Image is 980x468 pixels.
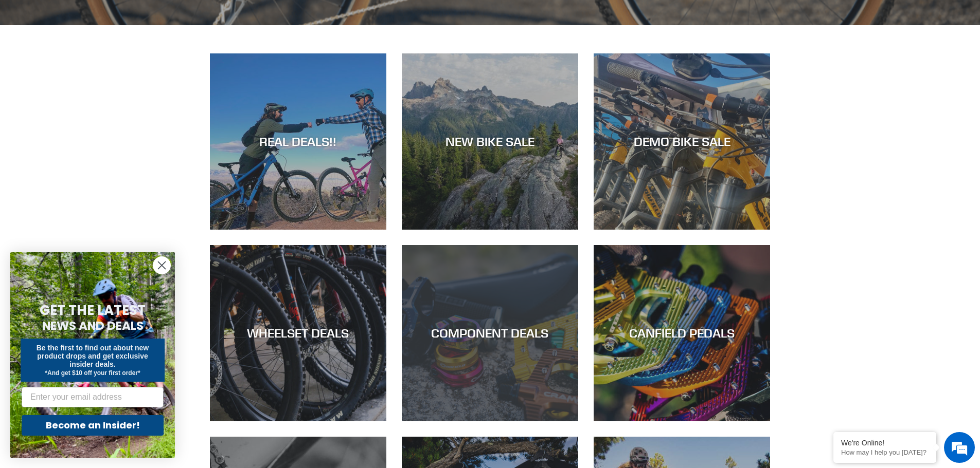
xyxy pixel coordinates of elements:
a: CANFIELD PEDALS [594,245,770,421]
p: How may I help you today? [841,448,929,456]
div: NEW BIKE SALE [402,134,578,149]
div: WHEELSET DEALS [210,326,386,341]
span: Be the first to find out about new product drops and get exclusive insider deals. [37,344,149,368]
div: COMPONENT DEALS [402,326,578,341]
div: We're Online! [841,439,929,447]
button: Close dialog [153,256,171,274]
span: GET THE LATEST [40,301,146,320]
div: CANFIELD PEDALS [594,326,770,341]
a: COMPONENT DEALS [402,245,578,421]
input: Enter your email address [22,387,164,407]
a: REAL DEALS!! [210,53,386,230]
div: Navigation go back [11,57,27,72]
div: Minimize live chat window [169,5,193,30]
div: Chat with us now [69,58,188,71]
a: NEW BIKE SALE [402,53,578,230]
div: DEMO BIKE SALE [594,134,770,149]
span: NEWS AND DEALS [42,317,144,334]
div: REAL DEALS!! [210,134,386,149]
a: WHEELSET DEALS [210,245,386,421]
span: We're online! [60,129,142,233]
button: Become an Insider! [22,415,164,436]
span: *And get $10 off your first order* [45,369,140,377]
a: DEMO BIKE SALE [594,53,770,230]
img: d_696896380_company_1647369064580_696896380 [33,51,59,77]
textarea: Type your message and hit 'Enter' [5,280,196,316]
